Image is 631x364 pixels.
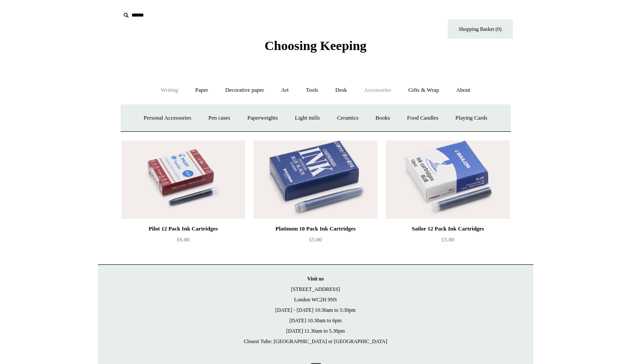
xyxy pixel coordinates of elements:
[298,79,326,102] a: Tools
[136,107,199,130] a: Personal Accessories
[368,107,398,130] a: Books
[187,79,216,102] a: Paper
[399,107,446,130] a: Food Candles
[200,107,238,130] a: Pen cases
[329,107,366,130] a: Ceramics
[107,274,525,347] p: [STREET_ADDRESS] London WC2H 9NS [DATE] - [DATE] 10:30am to 5:30pm [DATE] 10.30am to 6pm [DATE] 1...
[307,276,324,282] strong: Visit us
[287,107,327,130] a: Light mills
[153,79,186,102] a: Writing
[256,224,375,234] div: Platinum 10 Pack Ink Cartridges
[253,140,377,219] a: Platinum 10 Pack Ink Cartridges Platinum 10 Pack Ink Cartridges
[264,38,366,53] span: Choosing Keeping
[177,236,189,243] span: £6.00
[448,19,513,39] a: Shopping Basket (0)
[386,140,510,219] a: Sailor 12 Pack Ink Cartridges Sailor 12 Pack Ink Cartridges
[388,224,507,234] div: Sailor 12 Pack Ink Cartridges
[253,224,377,259] a: Platinum 10 Pack Ink Cartridges £5.00
[273,79,297,102] a: Art
[356,79,399,102] a: Accessories
[448,79,478,102] a: About
[442,236,454,243] span: £5.00
[448,107,495,130] a: Playing Cards
[327,79,355,102] a: Desk
[121,140,245,219] img: Pilot 12 Pack Ink Cartridges
[309,236,322,243] span: £5.00
[124,224,243,234] div: Pilot 12 Pack Ink Cartridges
[386,140,510,219] img: Sailor 12 Pack Ink Cartridges
[400,79,447,102] a: Gifts & Wrap
[121,224,245,259] a: Pilot 12 Pack Ink Cartridges £6.00
[386,224,510,259] a: Sailor 12 Pack Ink Cartridges £5.00
[264,45,366,51] a: Choosing Keeping
[217,79,272,102] a: Decorative paper
[121,140,245,219] a: Pilot 12 Pack Ink Cartridges Pilot 12 Pack Ink Cartridges
[253,140,377,219] img: Platinum 10 Pack Ink Cartridges
[240,107,286,130] a: Paperweights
